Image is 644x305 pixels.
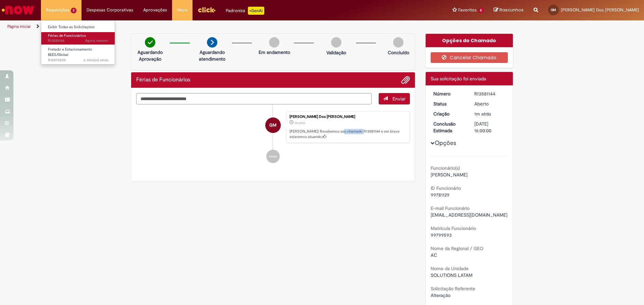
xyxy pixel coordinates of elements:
div: R13581144 [474,90,505,97]
img: img-circle-grey.png [393,37,404,48]
span: 6 mês(es) atrás [84,58,108,63]
img: arrow-next.png [207,37,217,48]
span: Aprovações [143,7,167,13]
div: Gabriel Dos Santos Marques [265,118,281,133]
b: E-mail Funcionário [431,205,470,211]
a: Aberto R13581144 : Férias de Funcionários [41,32,115,45]
span: Alteração [431,292,450,298]
span: 2 [71,8,76,13]
dt: Conclusão Estimada [428,121,470,134]
div: Padroniza [226,7,264,15]
div: [DATE] 16:00:00 [474,121,505,134]
p: Aguardando Aprovação [134,49,166,62]
span: [EMAIL_ADDRESS][DOMAIN_NAME] [431,212,507,218]
button: Adicionar anexos [401,76,410,84]
span: AC [431,252,437,258]
span: Rascunhos [499,7,524,13]
b: Matrícula Funcionário [431,225,476,231]
b: Solicitação Referente [431,286,475,292]
span: Favoritos [458,7,477,13]
p: [PERSON_NAME]! Recebemos seu chamado R13581144 e em breve estaremos atuando. [289,129,406,139]
textarea: Digite sua mensagem aqui... [136,93,372,104]
ul: Histórico de tíquete [136,104,410,170]
span: GM [269,117,276,133]
span: 5 [478,8,484,13]
img: ServiceNow [1,3,35,17]
p: Aguardando atendimento [196,49,228,62]
span: Agora mesmo [85,38,108,43]
p: Concluído [388,49,409,56]
span: 1m atrás [294,121,305,125]
span: 99781129 [431,192,449,198]
div: 30/09/2025 12:02:08 [474,110,505,117]
time: 30/09/2025 12:02:09 [85,38,108,43]
button: Enviar [379,93,410,104]
span: 1m atrás [474,111,491,117]
span: [PERSON_NAME] Dos [PERSON_NAME] [561,7,639,13]
span: Fretado e Estacionamento BEES/Global [48,47,92,57]
div: Opções do Chamado [426,34,513,47]
dt: Criação [428,110,470,117]
p: +GenAi [248,7,264,15]
span: SOLUTIONS LATAM [431,272,473,278]
b: Funcionário(s) [431,165,460,171]
a: Rascunhos [494,7,524,13]
span: [PERSON_NAME] [431,172,468,178]
ul: Trilhas de página [5,20,424,33]
b: ID Funcionário [431,185,461,191]
div: Aberto [474,100,505,107]
a: Página inicial [7,24,31,29]
b: Nome da Regional / GEO [431,245,483,251]
p: Em andamento [259,49,290,56]
div: [PERSON_NAME] Dos [PERSON_NAME] [289,115,406,119]
li: Gabriel Dos Santos Marques [136,111,410,143]
span: Despesas Corporativas [87,7,133,13]
span: GM [551,8,556,12]
dt: Número [428,90,470,97]
dt: Status [428,100,470,107]
span: Enviar [392,96,406,102]
span: R13581144 [48,38,108,44]
p: Validação [326,49,346,56]
span: More [177,7,187,13]
a: Exibir Todas as Solicitações [41,23,115,31]
time: 01/04/2025 09:53:27 [84,58,108,63]
img: click_logo_yellow_360x200.png [198,5,216,15]
img: check-circle-green.png [145,37,155,48]
a: Aberto R12875205 : Fretado e Estacionamento BEES/Global [41,46,115,60]
img: img-circle-grey.png [269,37,279,48]
b: Nome da Unidade [431,265,469,272]
span: Requisições [46,7,69,13]
span: Sua solicitação foi enviada [431,76,486,82]
span: 99799593 [431,232,452,238]
ul: Requisições [41,20,115,65]
span: Férias de Funcionários [48,33,86,38]
time: 30/09/2025 12:02:08 [294,121,305,125]
span: R12875205 [48,58,108,63]
button: Cancelar Chamado [431,52,508,63]
h2: Férias de Funcionários Histórico de tíquete [136,77,190,83]
img: img-circle-grey.png [331,37,341,48]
